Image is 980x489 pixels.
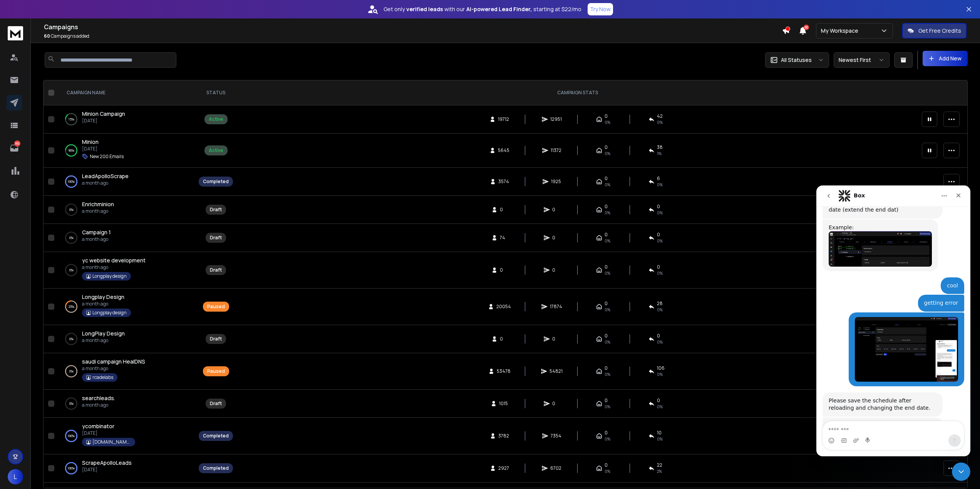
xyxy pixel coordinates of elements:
[605,397,608,404] span: 0
[588,3,613,15] button: Try Now
[57,168,194,196] td: 100%LeadApolloScrapea month ago
[497,368,511,374] span: 53478
[657,232,660,238] span: 0
[69,206,74,214] p: 0 %
[605,150,610,157] span: 0%
[605,270,610,276] span: 0%
[82,180,129,186] p: a month ago
[816,185,970,456] iframe: Intercom live chat
[194,80,238,105] th: STATUS
[57,252,194,289] td: 0%yc website developmenta month agoLongplay design
[657,300,663,307] span: 28
[605,365,608,371] span: 0
[605,232,608,238] span: 0
[203,465,229,471] div: Completed
[657,397,660,404] span: 0
[605,210,610,216] span: 0%
[498,179,509,185] span: 3574
[923,51,968,66] button: Add New
[466,5,532,13] strong: AI-powered Lead Finder,
[605,430,608,436] span: 0
[657,462,662,468] span: 22
[69,303,74,310] p: 23 %
[834,52,890,68] button: Newest First
[498,433,509,439] span: 3782
[952,462,970,481] iframe: Intercom live chat
[657,371,663,377] span: 0 %
[657,270,663,276] span: 0%
[657,430,662,436] span: 10
[82,138,99,146] a: Minion
[37,252,43,258] button: Upload attachment
[82,430,135,436] p: [DATE]
[821,27,861,35] p: My Workspace
[550,465,561,471] span: 6702
[82,358,145,365] a: saudi campaign HealDNS
[57,390,194,418] td: 0%searchleads.a month ago
[82,257,146,264] span: yc website development
[552,267,560,273] span: 0
[209,147,223,154] div: Active
[68,464,75,472] p: 100 %
[605,468,610,474] span: 0%
[57,289,194,325] td: 23%Longplay Designa month agoLongplay design
[44,33,782,39] p: Campaigns added
[552,401,560,407] span: 0
[657,339,663,345] span: 0%
[902,23,967,38] button: Get Free Credits
[384,5,581,13] p: Get only with our starting at $22/mo
[210,207,222,213] div: Draft
[68,178,75,185] p: 100 %
[549,368,563,374] span: 54821
[82,459,132,466] span: ScrapeApolloLeads
[8,469,23,484] button: L
[57,353,194,390] td: 0%saudi campaign HealDNSa month agorcadelabs
[57,224,194,252] td: 0%Campaign 1a month ago
[657,468,662,474] span: 2 %
[82,467,132,473] p: [DATE]
[82,257,146,264] a: yc website development
[500,235,508,241] span: 74
[69,335,74,343] p: 0 %
[82,146,124,152] p: [DATE]
[82,172,129,180] a: LeadApolloScrape
[605,182,610,188] span: 0%
[68,432,75,440] p: 100 %
[82,118,125,124] p: [DATE]
[657,210,663,216] span: 0%
[210,336,222,342] div: Draft
[82,422,114,430] a: ycombinator
[804,25,809,30] span: 50
[92,310,127,316] p: Longplay design
[49,252,55,258] button: Start recording
[550,304,562,310] span: 17874
[92,439,131,445] p: [DOMAIN_NAME]
[605,307,610,313] span: 0%
[82,402,115,408] p: a month ago
[209,116,223,122] div: Active
[24,252,30,258] button: Gif picker
[132,249,144,261] button: Send a message…
[92,273,127,279] p: Longplay design
[552,336,560,342] span: 0
[82,293,124,300] span: Longplay Design
[500,207,508,213] span: 0
[14,140,20,147] p: 160
[590,5,611,13] p: Try Now
[6,232,126,256] div: Should be a temporary error due to network issues.
[605,462,608,468] span: 0
[57,418,194,454] td: 100%ycombinator[DATE][DOMAIN_NAME]
[781,56,812,64] p: All Statuses
[551,433,561,439] span: 7354
[82,200,114,208] a: Enrichminion
[69,147,74,154] p: 90 %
